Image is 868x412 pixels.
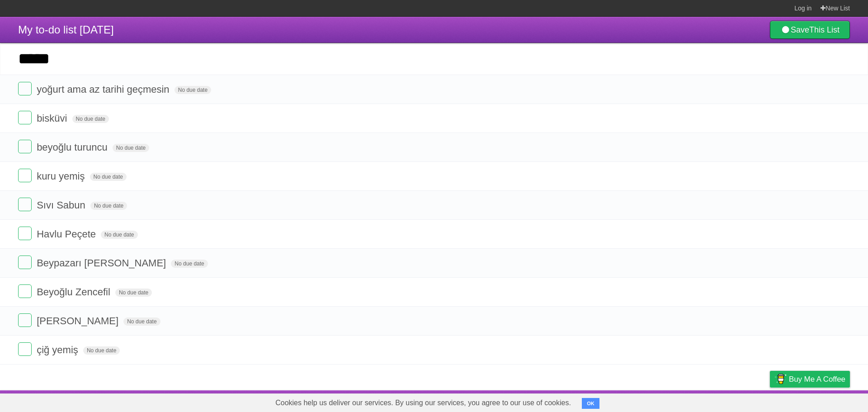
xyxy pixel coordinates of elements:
a: Buy me a coffee [770,371,850,388]
label: Done [18,82,32,95]
label: Done [18,313,32,327]
label: Done [18,111,32,124]
label: Done [18,284,32,298]
a: SaveThis List [770,21,850,39]
span: Havlu Peçete [37,228,98,240]
span: No due date [123,317,160,326]
label: Done [18,169,32,182]
button: OK [582,398,599,409]
span: bisküvi [37,113,69,124]
span: No due date [72,115,109,123]
span: No due date [101,231,137,239]
a: About [650,393,669,410]
label: Done [18,198,32,211]
a: Developers [679,393,716,410]
a: Privacy [758,393,782,410]
span: No due date [90,202,127,210]
span: yoğurt ama az tarihi geçmesin [37,84,171,95]
span: Cookies help us deliver our services. By using our services, you agree to our use of cookies. [266,394,580,412]
img: Buy me a coffee [774,371,787,387]
b: This List [809,25,840,34]
label: Done [18,140,32,153]
span: No due date [83,346,120,355]
span: [PERSON_NAME] [37,315,121,327]
label: Done [18,227,32,240]
a: Suggest a feature [793,393,850,410]
label: Done [18,342,32,356]
a: Terms [727,393,747,410]
span: Beyoğlu Zencefil [37,286,113,298]
span: çiğ yemiş [37,344,80,355]
span: kuru yemiş [37,170,87,182]
span: No due date [171,260,208,268]
span: Buy me a coffee [789,371,845,387]
span: No due date [113,144,149,152]
span: No due date [90,173,127,181]
span: No due date [175,86,211,94]
label: Done [18,256,32,269]
span: beyoğlu turuncu [37,142,110,153]
span: No due date [115,289,152,297]
span: Beypazarı [PERSON_NAME] [37,257,168,269]
span: My to-do list [DATE] [18,24,114,36]
span: Sıvı Sabun [37,199,88,211]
